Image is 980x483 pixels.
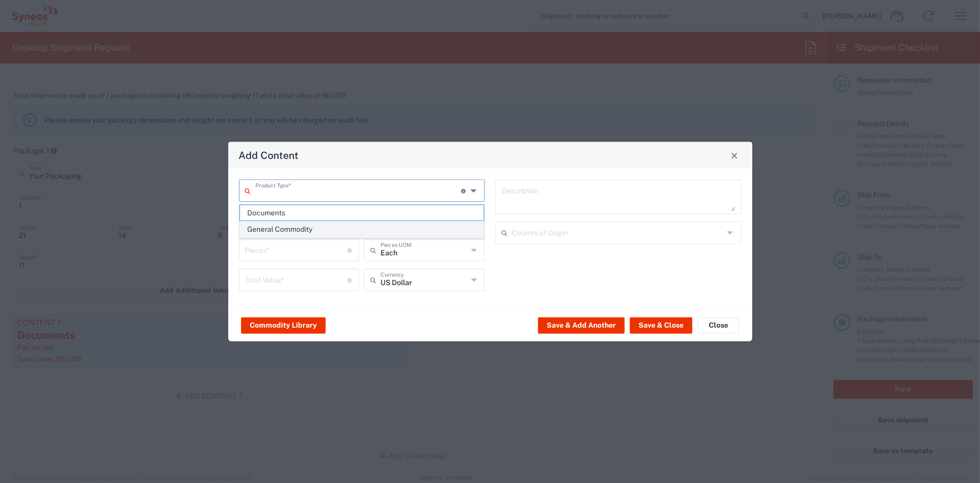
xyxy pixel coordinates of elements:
h4: Add Content [238,148,298,163]
button: Commodity Library [241,317,326,333]
span: General Commodity [240,222,484,237]
span: Documents [240,205,484,221]
button: Save & Add Another [538,317,625,333]
button: Close [698,317,739,333]
button: Close [727,148,742,163]
button: Save & Close [630,317,692,333]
